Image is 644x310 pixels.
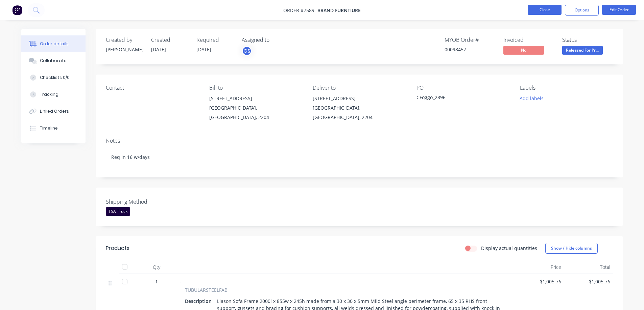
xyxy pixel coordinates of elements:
[151,37,188,43] div: Created
[40,108,69,114] div: Linked Orders
[151,46,166,53] span: [DATE]
[106,198,190,206] label: Shipping Method
[313,94,405,103] div: [STREET_ADDRESS]
[317,7,361,13] span: Brand Furntiure
[106,147,613,167] div: Req in 16 w/days
[40,91,58,97] div: Tracking
[242,46,252,56] button: GS
[209,85,302,91] div: Bill to
[283,7,317,13] span: Order #7589 -
[21,86,86,103] button: Tracking
[209,94,302,122] div: [STREET_ADDRESS][GEOGRAPHIC_DATA], [GEOGRAPHIC_DATA], 2204
[40,125,58,131] div: Timeline
[518,278,561,285] span: $1,005.76
[106,207,130,216] div: TSA Truck
[445,46,495,53] div: 00098457
[503,37,554,43] div: Invoiced
[106,37,143,43] div: Created by
[106,85,198,91] div: Contact
[180,278,181,285] span: -
[503,46,544,54] span: No
[40,58,67,64] div: Collaborate
[520,85,613,91] div: Labels
[515,260,564,274] div: Price
[481,245,537,252] label: Display actual quantities
[567,278,610,285] span: $1,005.76
[564,260,613,274] div: Total
[21,52,86,69] button: Collaborate
[445,37,495,43] div: MYOB Order #
[416,85,509,91] div: PO
[565,5,599,16] button: Options
[40,41,69,47] div: Order details
[562,37,613,43] div: Status
[562,46,603,54] span: Released For Pr...
[106,244,129,252] div: Products
[185,286,228,293] span: TUBULARSTEELFAB
[516,94,547,103] button: Add labels
[136,260,177,274] div: Qty
[242,37,309,43] div: Assigned to
[602,5,636,15] button: Edit Order
[196,46,211,53] span: [DATE]
[106,138,613,144] div: Notes
[40,75,70,81] div: Checklists 0/0
[185,296,214,306] div: Description
[416,94,501,103] div: CFoggo_2896
[209,94,302,103] div: [STREET_ADDRESS]
[313,103,405,122] div: [GEOGRAPHIC_DATA], [GEOGRAPHIC_DATA], 2204
[528,5,562,15] button: Close
[545,243,598,254] button: Show / Hide columns
[196,37,234,43] div: Required
[21,120,86,137] button: Timeline
[155,278,158,285] span: 1
[313,85,405,91] div: Deliver to
[21,35,86,52] button: Order details
[209,103,302,122] div: [GEOGRAPHIC_DATA], [GEOGRAPHIC_DATA], 2204
[106,46,143,53] div: [PERSON_NAME]
[21,103,86,120] button: Linked Orders
[313,94,405,122] div: [STREET_ADDRESS][GEOGRAPHIC_DATA], [GEOGRAPHIC_DATA], 2204
[21,69,86,86] button: Checklists 0/0
[12,5,22,15] img: Factory
[562,46,603,56] button: Released For Pr...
